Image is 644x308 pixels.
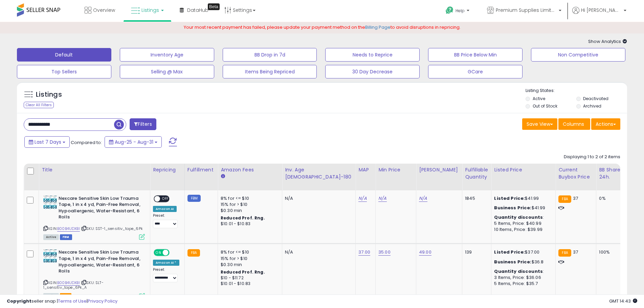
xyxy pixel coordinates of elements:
[558,166,593,181] div: Current Buybox Price
[153,166,182,173] div: Repricing
[221,215,265,221] b: Reduced Prof. Rng.
[285,195,350,202] div: N/A
[558,249,571,257] small: FBA
[187,249,200,257] small: FBA
[599,166,624,181] div: BB Share 24h.
[494,195,525,202] b: Listed Price:
[494,205,550,211] div: $41.99
[43,280,104,290] span: | SKU: SLT-1_sensitiv_tape_6Pk_A
[325,48,420,62] button: Needs to Reprice
[573,195,578,202] span: 37
[325,65,420,78] button: 30 Day Decrease
[558,118,590,130] button: Columns
[59,195,141,222] b: Nexcare Sensitive Skin Low Trauma Tape, 1 in x 4 yd, Pain-Free Removal, Hypoallergenic, Water-Res...
[105,136,162,148] button: Aug-25 - Aug-31
[221,275,277,281] div: $10 - $11.72
[184,24,461,30] span: Your most recent payment has failed, please update your payment method on the to avoid disruption...
[88,298,117,304] a: Privacy Policy
[494,214,543,220] b: Quantity discounts
[59,249,141,276] b: Nexcare Sensitive Skin Low Trauma Tape, 1 in x 4 yd, Pain-Free Removal, Hypoallergenic, Water-Res...
[378,249,391,256] a: 35.00
[43,195,57,209] img: 51lo6fYZanL._SL40_.jpg
[81,226,143,231] span: | SKU: SST-1_sensitiv_tape_6Pk
[583,96,608,101] label: Deactivated
[43,293,59,299] span: All listings currently available for purchase on Amazon
[43,234,59,240] span: All listings currently available for purchase on Amazon
[7,298,117,305] div: seller snap | |
[223,65,317,78] button: Items Being Repriced
[36,90,62,99] h5: Listings
[7,298,31,304] strong: Copyright
[120,65,214,78] button: Selling @ Max
[17,48,111,62] button: Default
[153,260,179,266] div: Amazon AI *
[24,136,70,148] button: Last 7 Days
[130,118,156,130] button: Filters
[365,24,391,30] a: Billing Page
[93,7,115,14] span: Overview
[221,166,279,173] div: Amazon Fees
[208,3,220,10] div: Tooltip anchor
[24,102,54,108] div: Clear All Filters
[563,121,584,127] span: Columns
[564,154,620,160] div: Displaying 1 to 2 of 2 items
[221,173,225,180] small: Amazon Fees.
[591,118,620,130] button: Actions
[43,249,57,263] img: 51lo6fYZanL._SL40_.jpg
[358,249,370,256] a: 37.00
[153,213,179,229] div: Preset:
[609,298,637,304] span: 2025-09-8 14:43 GMT
[558,195,571,203] small: FBA
[187,7,208,14] span: DataHub
[526,88,627,94] p: Listing States:
[221,256,277,262] div: 15% for > $10
[419,166,459,173] div: [PERSON_NAME]
[221,202,277,208] div: 15% for > $10
[221,262,277,268] div: $0.30 min
[465,249,486,255] div: 139
[522,118,557,130] button: Save View
[221,221,277,227] div: $10.01 - $10.83
[223,48,317,62] button: BB Drop in 7d
[71,139,102,146] span: Compared to:
[494,227,550,233] div: 10 Items, Price: $39.99
[494,275,550,281] div: 3 Items, Price: $36.06
[160,196,171,202] span: OFF
[494,214,550,220] div: :
[573,249,578,255] span: 37
[440,1,476,22] a: Help
[141,7,159,14] span: Listings
[221,195,277,202] div: 8% for <= $10
[588,38,627,45] span: Show Analytics
[285,166,353,181] div: Inv. Age [DEMOGRAPHIC_DATA]-180
[221,269,265,275] b: Reduced Prof. Rng.
[494,268,550,275] div: :
[221,249,277,255] div: 8% for <= $10
[465,166,488,181] div: Fulfillable Quantity
[599,249,621,255] div: 100%
[187,166,215,173] div: Fulfillment
[494,259,531,265] b: Business Price:
[494,249,525,255] b: Listed Price:
[456,8,465,14] span: Help
[419,249,431,256] a: 49.00
[154,250,163,256] span: ON
[494,205,531,211] b: Business Price:
[358,166,373,173] div: MAP
[115,139,153,145] span: Aug-25 - Aug-31
[494,281,550,287] div: 5 Items, Price: $35.7
[58,298,87,304] a: Terms of Use
[120,48,214,62] button: Inventory Age
[60,293,71,299] span: FBA
[494,195,550,202] div: $41.99
[43,195,145,239] div: ASIN:
[57,280,80,286] a: B00B4UDXBI
[494,268,543,275] b: Quantity discounts
[57,226,80,232] a: B00B4UDXBI
[494,259,550,265] div: $36.8
[378,195,386,202] a: N/A
[428,48,523,62] button: BB Price Below Min
[494,166,553,173] div: Listed Price
[42,166,147,173] div: Title
[445,6,454,15] i: Get Help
